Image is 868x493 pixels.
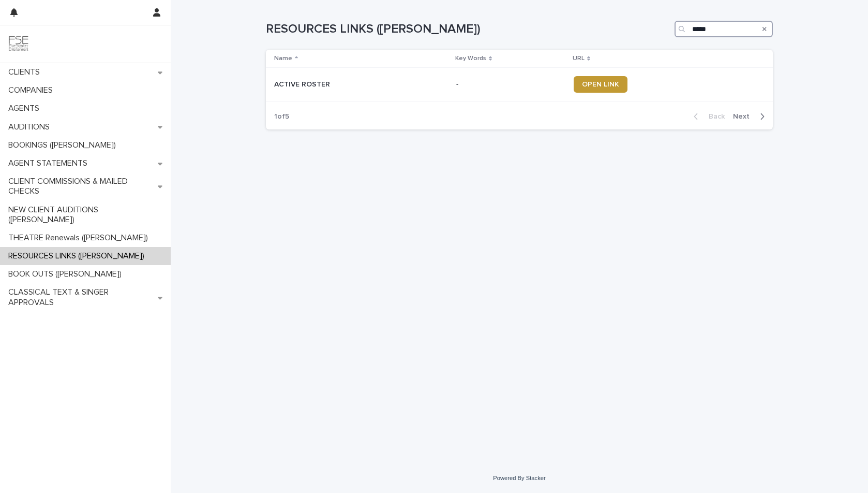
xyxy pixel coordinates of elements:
[266,104,297,129] p: 1 of 5
[4,251,153,261] p: RESOURCES LINKS ([PERSON_NAME])
[266,22,670,37] h1: RESOURCES LINKS ([PERSON_NAME])
[675,21,773,37] input: Search
[455,53,486,64] p: Key Words
[4,177,158,196] p: CLIENT COMMISSIONS & MAILED CHECKS
[8,34,29,54] img: 9JgRvJ3ETPGCJDhvPVA5
[493,475,545,481] a: Powered By Stacker
[4,287,158,307] p: CLASSICAL TEXT & SINGER APPROVALS
[729,112,773,121] button: Next
[733,113,756,120] span: Next
[4,67,48,77] p: CLIENTS
[4,205,171,225] p: NEW CLIENT AUDITIONS ([PERSON_NAME])
[574,76,627,93] a: OPEN LINK
[4,269,130,279] p: BOOK OUTS ([PERSON_NAME])
[4,158,96,168] p: AGENT STATEMENTS
[4,233,156,243] p: THEATRE Renewals ([PERSON_NAME])
[685,112,729,121] button: Back
[274,78,332,89] p: ACTIVE ROSTER
[702,113,725,120] span: Back
[266,68,773,102] tr: ACTIVE ROSTERACTIVE ROSTER -OPEN LINK
[4,140,124,150] p: BOOKINGS ([PERSON_NAME])
[4,85,61,95] p: COMPANIES
[582,81,619,88] span: OPEN LINK
[4,122,58,132] p: AUDITIONS
[4,104,48,113] p: AGENTS
[274,53,292,64] p: Name
[573,53,585,64] p: URL
[456,80,565,89] p: -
